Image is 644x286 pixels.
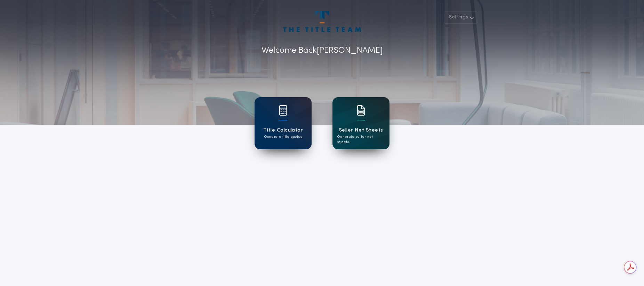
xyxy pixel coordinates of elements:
button: Settings [444,11,477,24]
p: Generate seller net sheets [337,134,385,145]
img: card icon [279,105,287,116]
p: Generate title quotes [264,134,302,140]
h1: Seller Net Sheets [339,126,383,134]
a: card iconSeller Net SheetsGenerate seller net sheets [332,97,389,149]
h1: Title Calculator [263,126,303,134]
img: account-logo [283,11,361,32]
a: card iconTitle CalculatorGenerate title quotes [255,97,312,149]
p: Welcome Back [PERSON_NAME] [261,44,383,57]
img: card icon [357,105,365,116]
